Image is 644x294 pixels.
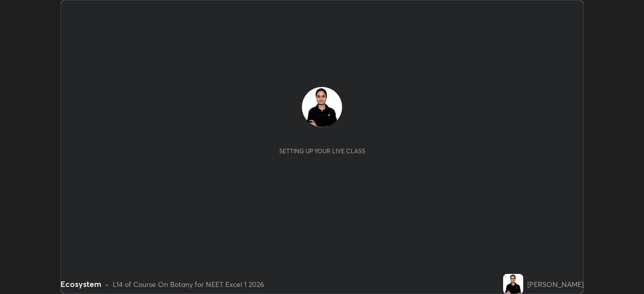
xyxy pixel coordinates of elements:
[60,278,101,290] div: Ecosystem
[503,274,523,294] img: 8c6379e1b3274b498d976b6da3d54be2.jpg
[113,279,264,289] div: L14 of Course On Botany for NEET Excel 1 2026
[105,279,109,289] div: •
[527,279,584,289] div: [PERSON_NAME]
[302,87,342,127] img: 8c6379e1b3274b498d976b6da3d54be2.jpg
[279,147,365,155] div: Setting up your live class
